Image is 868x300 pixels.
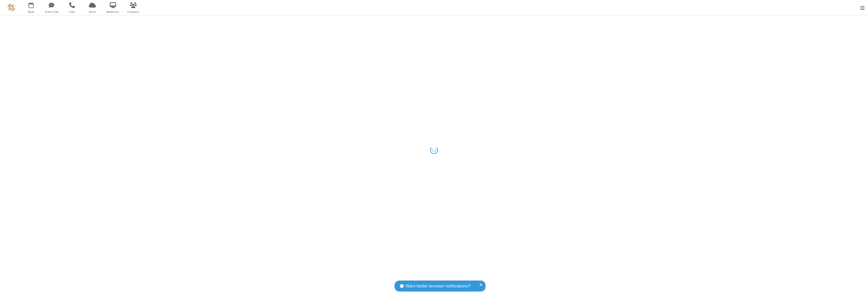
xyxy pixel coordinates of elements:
[63,10,82,14] span: Calls
[83,10,102,14] span: Drive
[42,10,61,14] span: Team Chat
[405,283,471,289] span: Want better browser notifications?
[22,10,41,14] span: Meet
[124,10,143,14] span: Contacts
[8,4,15,11] img: QA Selenium DO NOT DELETE OR CHANGE
[103,10,122,14] span: Webinars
